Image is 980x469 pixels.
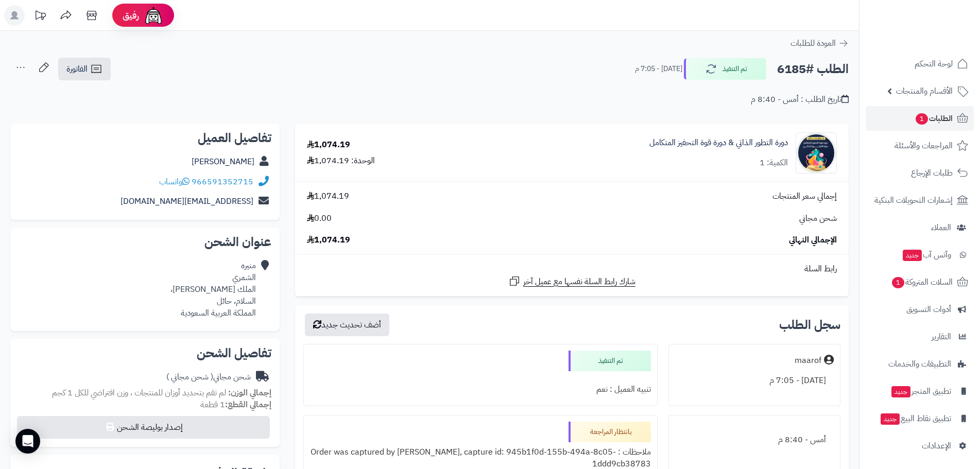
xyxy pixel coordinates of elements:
[19,236,271,248] h2: عنوان الشحن
[895,138,953,153] span: المراجعات والأسئلة
[866,51,974,76] a: لوحة التحكم
[903,250,922,261] span: جديد
[799,213,837,224] span: شحن مجاني
[915,57,953,71] span: لوحة التحكم
[310,379,651,399] div: تنبيه العميل : نعم
[27,5,53,28] a: تحديثات المنصة
[915,111,953,126] span: الطلبات
[888,357,951,371] span: التطبيقات والخدمات
[307,155,375,167] div: الوحدة: 1,074.19
[684,58,766,80] button: تم التنفيذ
[508,275,635,288] a: شارك رابط السلة نفسها مع عميل آخر
[789,234,837,246] span: الإجمالي النهائي
[58,58,111,80] a: الفاتورة
[866,242,974,267] a: وآتس آبجديد
[305,314,389,336] button: أضف تحديث جديد
[200,398,271,411] small: 1 قطعة
[159,176,190,188] a: واتساب
[896,84,953,98] span: الأقسام والمنتجات
[866,406,974,431] a: تطبيق نقاط البيعجديد
[932,329,951,344] span: التقارير
[916,113,928,125] span: 1
[170,260,256,319] div: منيره الشمري الملك [PERSON_NAME]، السلام، حائل المملكة العربية السعودية
[192,176,253,188] a: 966591352715
[772,190,837,202] span: إجمالي سعر المنتجات
[910,29,970,50] img: logo-2.png
[790,37,836,49] span: العودة للطلبات
[166,371,213,383] span: ( شحن مجاني )
[17,416,270,439] button: إصدار بوليصة الشحن
[19,132,271,144] h2: تفاصيل العميل
[866,133,974,158] a: المراجعات والأسئلة
[892,277,904,288] span: 1
[166,371,251,383] div: شحن مجاني
[675,430,834,450] div: أمس - 8:40 م
[866,297,974,322] a: أدوات التسويق
[922,439,951,453] span: الإعدادات
[307,139,350,151] div: 1,074.19
[866,215,974,240] a: العملاء
[15,429,40,454] div: Open Intercom Messenger
[569,351,651,371] div: تم التنفيذ
[225,398,271,411] strong: إجمالي القطع:
[796,132,836,173] img: 1756389306-%D8%B9%D8%B1%D8%B6%20%D8%AF%D9%88%D8%B1%D8%AA%D9%8A%D9%86%20%D8%A7%D9%84%D8%B9%D8%AB%D...
[866,270,974,294] a: السلات المتروكة1
[307,213,332,224] span: 0.00
[751,94,849,106] div: تاريخ الطلب : أمس - 8:40 م
[760,157,788,169] div: الكمية: 1
[891,275,953,289] span: السلات المتروكة
[866,379,974,404] a: تطبيق المتجرجديد
[902,248,951,262] span: وآتس آب
[906,302,951,317] span: أدوات التسويق
[649,137,788,149] a: دورة التطور الذاتي & دورة قوة التحفيز المتكامل
[307,190,349,202] span: 1,074.19
[307,234,350,246] span: 1,074.19
[569,422,651,442] div: بانتظار المراجعة
[931,220,951,235] span: العملاء
[523,276,635,288] span: شارك رابط السلة نفسها مع عميل آخر
[123,9,139,22] span: رفيق
[299,263,845,275] div: رابط السلة
[795,355,821,367] div: maarof
[866,106,974,131] a: الطلبات1
[675,371,834,391] div: [DATE] - 7:05 م
[866,161,974,185] a: طلبات الإرجاع
[866,352,974,376] a: التطبيقات والخدمات
[121,195,253,207] a: [EMAIL_ADDRESS][DOMAIN_NAME]
[790,37,849,49] a: العودة للطلبات
[143,5,164,26] img: ai-face.png
[777,59,849,80] h2: الطلب #6185
[891,386,910,397] span: جديد
[874,193,953,207] span: إشعارات التحويلات البنكية
[19,347,271,359] h2: تفاصيل الشحن
[880,411,951,426] span: تطبيق نقاط البيع
[192,155,254,168] a: [PERSON_NAME]
[779,319,840,331] h3: سجل الطلب
[881,413,900,425] span: جديد
[911,166,953,180] span: طلبات الإرجاع
[635,64,682,74] small: [DATE] - 7:05 م
[866,433,974,458] a: الإعدادات
[66,63,88,75] span: الفاتورة
[866,188,974,213] a: إشعارات التحويلات البنكية
[52,387,226,399] span: لم تقم بتحديد أوزان للمنتجات ، وزن افتراضي للكل 1 كجم
[228,387,271,399] strong: إجمالي الوزن:
[890,384,951,398] span: تطبيق المتجر
[866,324,974,349] a: التقارير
